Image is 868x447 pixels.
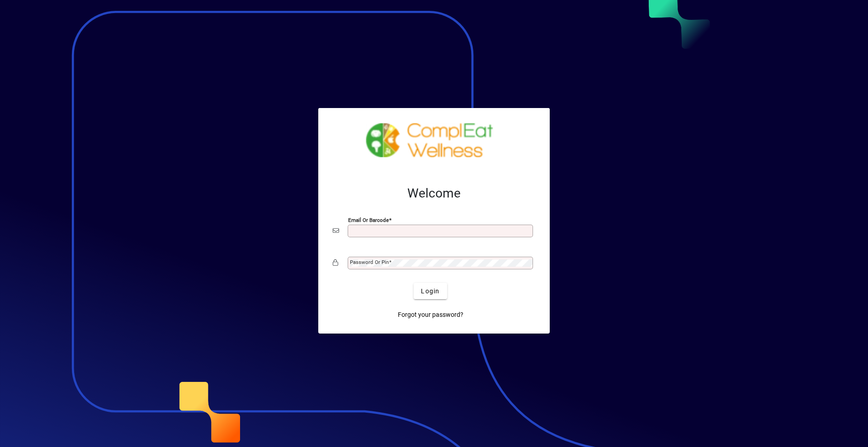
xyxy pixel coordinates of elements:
[394,306,467,323] a: Forgot your password?
[414,283,447,299] button: Login
[421,287,439,296] span: Login
[348,217,389,223] mat-label: Email or Barcode
[398,310,463,320] span: Forgot your password?
[333,186,535,201] h2: Welcome
[350,259,389,265] mat-label: Password or Pin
